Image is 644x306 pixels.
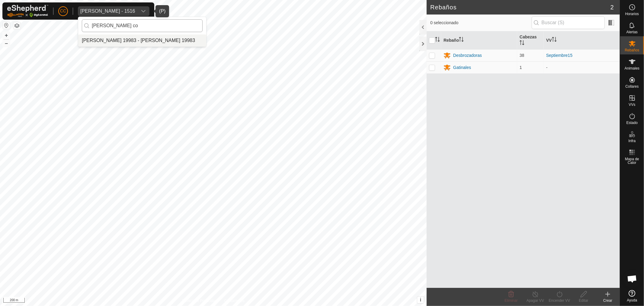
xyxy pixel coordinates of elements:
[224,298,245,304] a: Contáctenos
[626,121,638,125] span: Estado
[523,298,547,303] div: Apagar VV
[3,22,10,29] button: Restablecer Mapa
[78,6,137,16] span: Oliver Castedo Vega - 1516
[544,61,620,73] td: -
[453,64,471,71] div: Gatinales
[137,6,149,16] div: dropdown trigger
[420,297,421,302] span: i
[13,22,21,29] button: Capas del Mapa
[546,53,572,58] a: Septiembre15
[417,297,424,303] button: i
[625,12,639,16] span: Horarios
[520,65,522,70] span: 1
[520,41,524,46] p-sorticon: Activar para ordenar
[532,16,605,29] input: Buscar (S)
[627,298,637,302] span: Ayuda
[622,157,642,164] span: Mapa de Calor
[626,30,638,34] span: Alertas
[182,298,217,304] a: Política de Privacidad
[441,31,517,50] th: Rebaño
[544,31,620,50] th: VV
[459,38,464,43] p-sorticon: Activar para ordenar
[78,34,206,47] li: ANA CORONADO JARAQUEMADA 19983
[596,298,620,303] div: Crear
[629,103,635,106] span: VVs
[505,298,517,303] span: Eliminar
[7,5,48,17] img: Logo Gallagher
[547,298,572,303] div: Encender VV
[610,3,614,12] span: 2
[80,9,135,14] div: [PERSON_NAME] - 1516
[82,37,195,44] div: [PERSON_NAME] 19983 - [PERSON_NAME] 19983
[625,85,639,88] span: Collares
[430,20,532,26] span: 0 seleccionado
[60,8,66,14] span: CC
[3,32,10,39] button: +
[453,52,482,59] div: Desbrozadoras
[628,139,636,143] span: Infra
[625,48,639,52] span: Rebaños
[552,38,557,43] p-sorticon: Activar para ordenar
[430,4,610,11] h2: Rebaños
[78,34,206,47] ul: Option List
[435,38,440,43] p-sorticon: Activar para ordenar
[3,40,10,47] button: –
[623,270,641,288] div: Chat abierto
[520,53,524,58] span: 38
[572,298,596,303] div: Editar
[620,288,644,304] a: Ayuda
[517,31,544,50] th: Cabezas
[82,19,203,32] input: Buscar por región, país, empresa o propiedad
[625,67,639,70] span: Animales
